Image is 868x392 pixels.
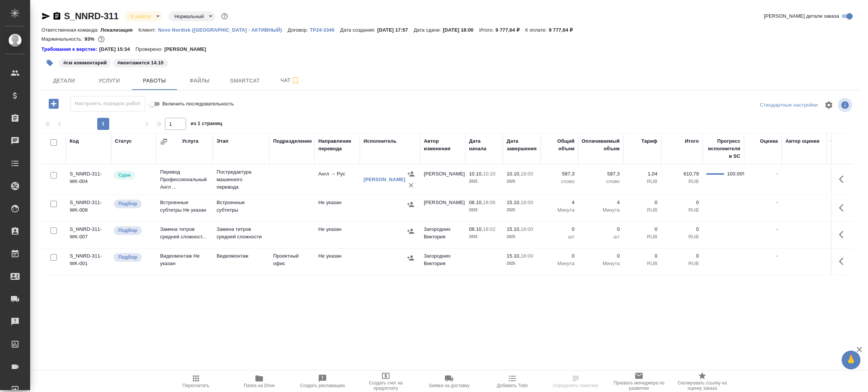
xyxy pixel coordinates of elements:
p: 08.10, [469,226,483,232]
p: слово [582,178,620,185]
div: В работе [125,11,162,21]
div: Можно подбирать исполнителей [113,226,153,236]
div: Автор оценки [785,137,819,145]
span: Настроить таблицу [820,96,838,114]
a: Требования к верстке: [41,46,99,53]
a: - [776,200,778,205]
div: Автор изменения [424,137,462,153]
p: Подбор [118,227,137,234]
td: Встроенные субтитры Не указан [156,195,213,221]
p: 0 [544,226,575,233]
p: 0 [582,226,620,233]
p: #монтажится 14.10 [117,59,164,67]
button: Скопировать ссылку [52,12,61,21]
p: слово [544,178,575,185]
p: Видеомонтаж [217,252,266,260]
td: S_NNRD-311-WK-007 [66,222,111,248]
div: Оценка [760,137,778,145]
a: ТР24-3346 [310,26,340,33]
p: 2025 [507,206,537,214]
div: Статус [115,137,132,145]
p: Договор: [288,27,310,33]
a: Novo Nordisk ([GEOGRAPHIC_DATA] - АКТИВНЫЙ) [158,26,288,33]
p: Проверено: [136,46,165,53]
span: Включить последовательность [162,100,234,108]
p: 10.10, [469,171,483,177]
span: [PERSON_NAME] детали заказа [764,12,839,20]
a: - [776,171,778,177]
p: Подбор [118,200,137,207]
td: Англ → Рус [315,166,360,193]
p: 15.10, [507,253,521,259]
p: RUB [627,233,657,241]
p: Клиент: [138,27,158,33]
div: 100.00% [727,170,740,178]
td: S_NNRD-311-WK-004 [66,166,111,193]
p: 1,04 [627,170,657,178]
div: Итого [685,137,699,145]
svg: Подписаться [291,76,300,85]
td: S_NNRD-311-WK-001 [66,249,111,275]
button: Здесь прячутся важные кнопки [834,170,853,188]
span: Услуги [91,76,127,85]
span: Работы [136,76,173,85]
p: RUB [665,206,699,214]
div: В работе [168,11,215,21]
p: [DATE] 18:00 [443,27,479,33]
p: шт [582,233,620,241]
td: S_NNRD-311-WK-008 [66,195,111,221]
button: Добавить работу [43,96,64,111]
p: Постредактура машинного перевода [217,168,266,191]
p: #см комментарий [63,59,107,67]
p: 2025 [469,206,499,214]
span: Чат [272,76,308,85]
div: Можно подбирать исполнителей [113,199,153,209]
button: Здесь прячутся важные кнопки [834,252,853,270]
td: Не указан [315,249,360,275]
td: Не указан [315,222,360,248]
p: [PERSON_NAME] [164,46,212,53]
button: Назначить [405,252,416,264]
div: Файлы [831,137,848,145]
p: 0 [665,252,699,260]
p: 0 [627,199,657,206]
button: Нормальный [172,13,206,20]
p: 2025 [469,178,499,185]
div: Дата завершения [507,137,537,153]
a: S_NNRD-311 [64,11,119,21]
p: Novo Nordisk ([GEOGRAPHIC_DATA] - АКТИВНЫЙ) [158,27,288,33]
button: Сгруппировать [160,138,168,145]
p: RUB [627,178,657,185]
button: Скопировать ссылку для ЯМессенджера [41,12,50,21]
p: Дата создания: [340,27,377,33]
p: 93% [84,36,96,42]
button: 🙏 [842,351,860,369]
p: ТР24-3346 [310,27,340,33]
p: шт [544,233,575,241]
div: Услуга [182,137,198,145]
p: К оплате: [525,27,549,33]
p: 0 [665,199,699,206]
p: [DATE] 17:57 [377,27,414,33]
button: Удалить [405,180,417,191]
p: 587,3 [582,170,620,178]
button: В работе [128,13,153,20]
button: Доп статусы указывают на важность/срочность заказа [220,11,229,21]
p: 2025 [469,233,499,241]
div: split button [758,99,820,111]
p: 0 [627,226,657,233]
p: Минута [582,260,620,267]
span: Детали [46,76,82,85]
p: Минута [544,260,575,267]
p: 9 777,64 ₽ [495,27,525,33]
p: 18:02 [483,226,495,232]
span: монтажится 14.10 [112,59,169,66]
p: Замена титров средней сложности [217,226,266,241]
p: 0 [665,226,699,233]
div: Направление перевода [318,137,356,153]
td: Перевод Профессиональный Англ ... [156,165,213,195]
div: Можно подбирать исполнителей [113,252,153,262]
td: [PERSON_NAME] [420,166,465,193]
div: Оплачиваемый объем [582,137,620,153]
p: Минута [544,206,575,214]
